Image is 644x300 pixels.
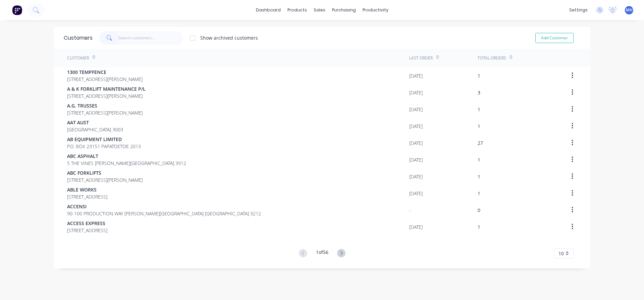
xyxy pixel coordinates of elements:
div: 1 [478,156,480,163]
span: [STREET_ADDRESS][PERSON_NAME] [67,109,143,116]
div: Customers [64,34,93,42]
div: - [409,207,411,214]
div: products [284,5,310,15]
span: ABLE WORKS [67,186,107,193]
span: P.O. BOX 23151 PAPATOETOE 2013 [67,143,141,150]
input: Search customers... [118,31,183,45]
div: productivity [359,5,392,15]
div: 1 [478,223,480,230]
span: ACCESS EXPRESS [67,220,107,227]
span: [STREET_ADDRESS][PERSON_NAME] [67,76,143,83]
span: 5 THE VINES [PERSON_NAME][GEOGRAPHIC_DATA] 3912 [67,160,186,167]
div: [DATE] [409,173,423,180]
div: [DATE] [409,139,423,146]
span: A.G. TRUSSES [67,102,143,109]
div: 1 [478,72,480,79]
div: 1 [478,190,480,197]
div: [DATE] [409,89,423,96]
div: [DATE] [409,123,423,130]
span: MH [626,7,633,13]
span: [GEOGRAPHIC_DATA] 3003 [67,126,123,133]
span: 10 [558,250,564,257]
span: ABC ASPHALT [67,153,186,160]
img: Factory [12,5,22,15]
button: Add Customer [535,33,574,43]
div: 1 [478,106,480,113]
span: ACCENSI [67,203,261,210]
div: Customer [67,55,89,61]
span: A & K FORKLIFT MAINTENANCE P/L [67,85,146,92]
div: [DATE] [409,156,423,163]
div: Total Orders [478,55,506,61]
div: settings [566,5,591,15]
span: [STREET_ADDRESS][PERSON_NAME] [67,176,143,183]
div: sales [310,5,329,15]
div: [DATE] [409,223,423,230]
div: 1 [478,173,480,180]
div: 27 [478,139,483,146]
span: [STREET_ADDRESS] [67,227,107,234]
span: 90-100 PRODUCTION WAY [PERSON_NAME][GEOGRAPHIC_DATA] [GEOGRAPHIC_DATA] 3212 [67,210,261,217]
span: 1300 TEMPFENCE [67,69,143,76]
div: Show archived customers [200,34,258,41]
div: [DATE] [409,190,423,197]
div: Last Order [409,55,433,61]
div: 1 of 56 [316,249,328,258]
span: [STREET_ADDRESS][PERSON_NAME] [67,92,146,99]
div: [DATE] [409,72,423,79]
div: 1 [478,123,480,130]
div: 3 [478,89,480,96]
div: [DATE] [409,106,423,113]
span: ABC FORKLIFTS [67,169,143,176]
span: AAT AUST [67,119,123,126]
a: dashboard [253,5,284,15]
div: 0 [478,207,480,214]
span: [STREET_ADDRESS] [67,193,107,200]
span: AB EQUIPMENT LIMITED [67,136,141,143]
div: purchasing [329,5,359,15]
